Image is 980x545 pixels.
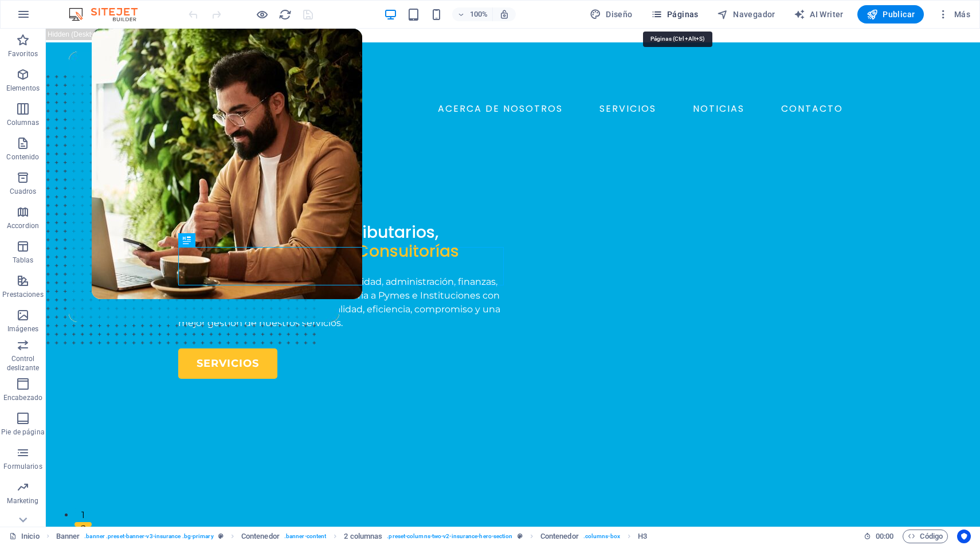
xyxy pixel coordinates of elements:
button: reload [278,7,292,21]
span: Código [908,530,943,543]
span: . columns-box [583,530,620,543]
p: Pie de página [1,428,44,437]
span: Navegador [717,9,775,20]
span: : [884,532,885,540]
button: Navegador [712,5,780,23]
span: Diseño [590,9,633,20]
i: Este elemento es un preajuste personalizable [218,533,224,539]
h6: 100% [469,7,488,21]
i: Al redimensionar, ajustar el nivel de zoom automáticamente para ajustarse al dispositivo elegido. [499,9,509,19]
p: Marketing [7,496,38,505]
button: AI Writer [789,5,848,23]
button: Publicar [857,5,924,23]
span: Publicar [867,9,915,20]
span: Haz clic para seleccionar y doble clic para editar [56,530,80,543]
span: AI Writer [794,9,844,20]
button: Más [933,5,975,23]
button: Haz clic para salir del modo de previsualización y seguir editando [255,7,269,21]
p: Cuadros [10,187,37,196]
h6: Tiempo de la sesión [864,530,894,543]
span: 00 00 [876,530,893,543]
button: Diseño [585,5,637,23]
p: Tablas [13,256,34,265]
span: Haz clic para seleccionar y doble clic para editar [241,530,280,543]
span: . banner-content [284,530,326,543]
span: Haz clic para seleccionar y doble clic para editar [540,530,579,543]
span: Haz clic para seleccionar y doble clic para editar [638,530,647,543]
p: Favoritos [8,49,38,58]
p: Columnas [7,118,40,127]
p: Accordion [7,221,39,230]
a: Haz clic para cancelar la selección y doble clic para abrir páginas [9,530,40,543]
span: Más [938,9,970,20]
i: Este elemento es un preajuste personalizable [518,533,523,539]
span: Haz clic para seleccionar y doble clic para editar [344,530,382,543]
button: Usercentrics [957,530,971,543]
div: Diseño (Ctrl+Alt+Y) [585,5,637,23]
button: Código [903,530,948,543]
button: 100% [452,7,493,21]
p: Encabezado [3,393,42,402]
span: . preset-columns-two-v2-insurance-hero-section [387,530,512,543]
span: Páginas [651,9,699,20]
p: Imágenes [7,324,38,334]
p: Formularios [3,462,42,471]
img: Editor Logo [66,7,152,21]
p: Contenido [6,152,39,162]
nav: breadcrumb [56,530,647,543]
p: Elementos [6,84,40,93]
button: Páginas [646,5,703,23]
i: Volver a cargar página [279,8,292,21]
span: . banner .preset-banner-v3-insurance .bg-primary [84,530,213,543]
p: Prestaciones [2,290,43,299]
